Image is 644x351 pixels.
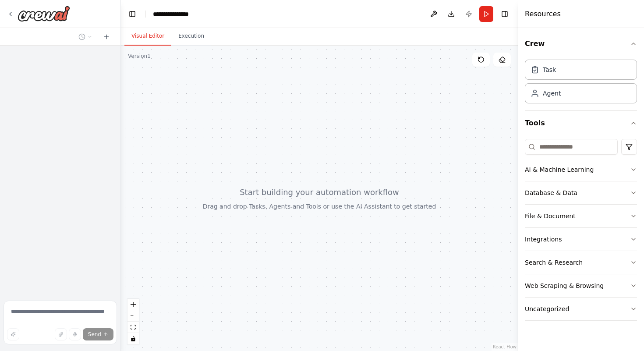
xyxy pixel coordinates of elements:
button: Execution [171,27,211,46]
a: React Flow attribution [493,344,517,349]
nav: breadcrumb [153,10,189,18]
div: Web Scraping & Browsing [525,281,604,290]
span: Send [88,331,101,338]
button: Uncategorized [525,298,637,320]
button: Click to speak your automation idea [69,328,81,340]
button: Send [83,328,113,340]
button: Search & Research [525,251,637,274]
button: toggle interactivity [127,333,139,344]
button: Upload files [55,328,67,340]
button: Crew [525,32,637,56]
button: fit view [127,322,139,333]
button: Tools [525,111,637,135]
button: Visual Editor [124,27,171,46]
button: Hide left sidebar [126,8,138,20]
div: Uncategorized [525,305,569,313]
div: AI & Machine Learning [525,165,594,174]
button: AI & Machine Learning [525,158,637,181]
button: Hide right sidebar [499,8,511,20]
div: File & Document [525,212,576,220]
button: Switch to previous chat [75,32,96,42]
div: Tools [525,135,637,328]
button: Web Scraping & Browsing [525,274,637,297]
div: Agent [543,89,561,98]
div: Database & Data [525,188,577,197]
button: Integrations [525,228,637,251]
button: Start a new chat [99,32,113,42]
button: Improve this prompt [7,328,19,340]
img: Logo [18,6,70,21]
button: File & Document [525,205,637,227]
h4: Resources [525,9,561,19]
button: Database & Data [525,181,637,204]
div: Version 1 [128,53,151,60]
div: Search & Research [525,258,583,267]
div: Integrations [525,235,562,244]
div: Crew [525,56,637,110]
div: React Flow controls [127,299,139,344]
div: Task [543,65,556,74]
button: zoom out [127,310,139,322]
button: zoom in [127,299,139,310]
